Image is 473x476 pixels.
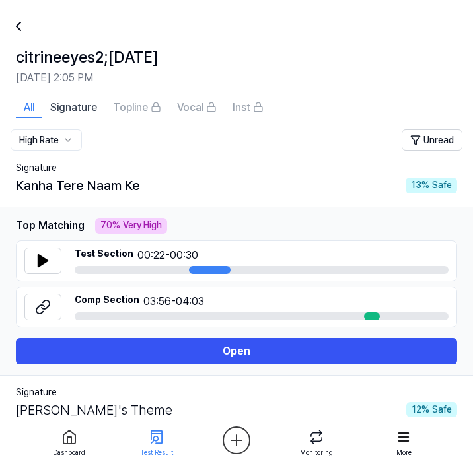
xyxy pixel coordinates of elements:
[16,70,457,86] h2: [DATE] 2:05 PM
[133,422,180,461] a: Test Result
[225,96,272,118] button: Inst
[24,100,34,116] span: All
[105,96,169,118] button: Topline
[95,218,167,234] div: Very High
[412,403,429,417] span: 12 %
[75,248,449,263] span: 00:22 - 00:30
[406,402,457,418] div: Safe
[113,100,148,116] span: Topline
[100,219,120,232] span: 70 %
[16,175,140,196] div: Kanha Tere Naam Ke
[16,45,159,70] h1: citrineeyes2;10-11-2025
[423,134,454,147] span: Unread
[16,96,42,118] button: All
[53,448,85,458] div: Dashboard
[402,129,462,151] button: Unread
[396,448,412,458] div: More
[177,100,203,116] span: Vocal
[300,448,333,458] div: Monitoring
[293,422,340,461] a: Monitoring
[16,162,457,175] div: Signature
[380,422,427,461] a: More
[50,100,97,116] span: Signature
[16,386,457,399] div: Signature
[169,96,225,118] button: Vocal
[140,448,173,458] div: Test Result
[46,422,93,461] a: Dashboard
[75,294,139,310] span: Comp Section
[16,399,172,421] div: [PERSON_NAME]'s Theme
[75,248,133,263] span: Test Section
[16,338,457,364] button: Open
[406,178,457,193] div: Safe
[411,179,429,192] span: 13 %
[233,100,250,116] span: Inst
[42,96,105,118] button: Signature
[16,218,85,234] div: Top Matching
[75,294,449,310] span: 03:56 - 04:03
